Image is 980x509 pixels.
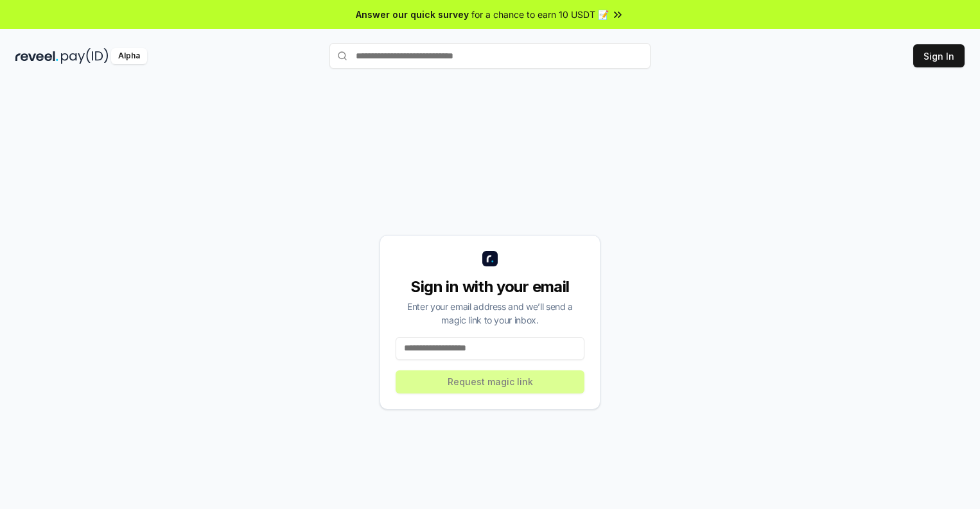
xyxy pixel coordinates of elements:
[913,44,965,67] button: Sign In
[482,251,498,266] img: logo_small
[396,300,584,327] div: Enter your email address and we’ll send a magic link to your inbox.
[111,48,147,64] div: Alpha
[396,277,584,297] div: Sign in with your email
[471,8,609,21] span: for a chance to earn 10 USDT 📝
[61,48,109,64] img: pay_id
[356,8,469,21] span: Answer our quick survey
[15,48,58,64] img: reveel_dark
